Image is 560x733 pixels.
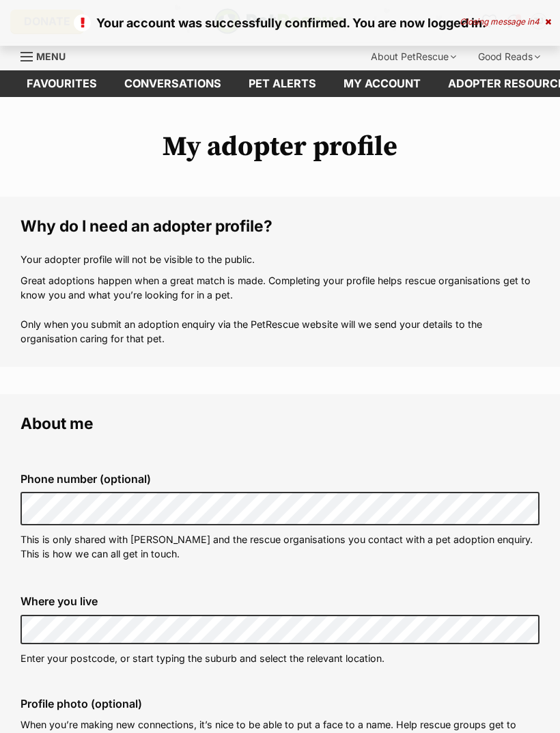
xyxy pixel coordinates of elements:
span: Menu [36,51,66,62]
p: Your adopter profile will not be visible to the public. [20,252,540,266]
a: Menu [20,43,75,68]
a: Favourites [13,70,111,97]
legend: About me [20,415,540,432]
a: conversations [111,70,235,97]
div: About PetRescue [361,43,466,70]
p: Enter your postcode, or start typing the suburb and select the relevant location. [20,651,540,665]
legend: Why do I need an adopter profile? [20,217,540,235]
label: Profile photo (optional) [20,697,540,710]
label: Phone number (optional) [20,473,540,485]
p: This is only shared with [PERSON_NAME] and the rescue organisations you contact with a pet adopti... [20,532,540,562]
p: Great adoptions happen when a great match is made. Completing your profile helps rescue organisat... [20,273,540,346]
a: Pet alerts [235,70,330,97]
label: Where you live [20,595,540,607]
a: My account [330,70,434,97]
div: Good Reads [468,43,550,70]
